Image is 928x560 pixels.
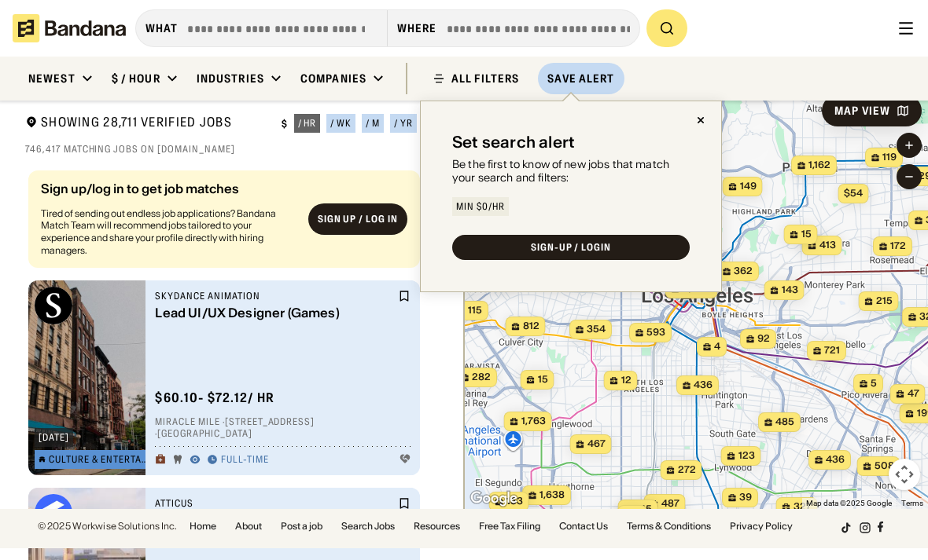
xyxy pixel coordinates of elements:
[890,240,906,253] span: 172
[155,497,395,510] div: Atticus
[197,71,264,86] div: Industries
[621,374,632,387] span: 12
[452,158,690,185] div: Be the first to know of new jobs that match your search and filters:
[479,522,540,531] a: Free Tax Filing
[112,71,160,86] div: $ / hour
[876,295,893,308] span: 215
[757,332,770,346] span: 92
[397,21,437,35] div: Where
[531,243,611,252] div: SIGN-UP / LOGIN
[889,459,920,490] button: Map camera controls
[539,489,565,502] span: 1,638
[806,499,892,507] span: Map data ©2025 Google
[875,459,894,473] span: 508
[25,114,269,134] div: Showing 28,711 Verified Jobs
[871,377,877,390] span: 5
[587,323,606,336] span: 354
[523,320,539,333] span: 812
[678,463,696,477] span: 272
[145,21,178,35] div: what
[683,282,712,295] span: 6,030
[740,180,757,193] span: 149
[221,454,269,467] div: Full-time
[39,433,69,442] div: [DATE]
[282,118,288,130] div: $
[819,239,836,252] span: 413
[49,455,148,464] div: Culture & Entertainment
[281,522,322,531] a: Post a job
[28,71,75,86] div: Newest
[808,159,830,172] span: 1,162
[155,306,395,320] div: Lead UI/UX Designer (Games)
[782,284,798,297] span: 143
[25,143,439,156] div: 746,417 matching jobs on [DOMAIN_NAME]
[908,387,919,401] span: 47
[451,73,519,84] div: ALL FILTERS
[298,119,317,128] div: / hr
[468,304,482,317] span: 115
[155,390,274,406] div: $ 60.10 - $72.12 / hr
[341,522,395,531] a: Search Jobs
[472,371,491,384] span: 282
[13,14,126,42] img: Bandana logotype
[41,182,296,207] div: Sign up/log in to get job matches
[394,119,413,128] div: / yr
[794,500,812,514] span: 327
[738,449,755,463] span: 123
[734,265,753,278] span: 362
[330,119,352,128] div: / wk
[35,494,72,532] img: Atticus logo
[844,187,863,199] span: $54
[155,415,411,440] div: Miracle Mile · [STREET_ADDRESS] · [GEOGRAPHIC_DATA]
[801,228,812,241] span: 15
[661,497,679,511] span: 487
[468,489,520,509] img: Google
[38,522,177,531] div: © 2025 Workwise Solutions Inc.
[714,340,720,353] span: 4
[646,326,665,339] span: 593
[587,437,606,451] span: 467
[834,105,890,116] div: Map View
[521,415,546,428] span: 1,763
[366,119,380,128] div: / m
[730,522,793,531] a: Privacy Policy
[901,499,923,507] a: Terms (opens in new tab)
[414,522,460,531] a: Resources
[775,415,794,429] span: 485
[538,373,548,386] span: 15
[41,207,296,256] div: Tired of sending out endless job applications? Bandana Match Team will recommend jobs tailored to...
[452,133,575,152] div: Set search alert
[824,344,840,357] span: 721
[627,522,711,531] a: Terms & Conditions
[559,522,608,531] a: Contact Us
[739,491,752,504] span: 39
[456,202,505,211] div: Min $0/hr
[468,489,520,509] a: Open this area in Google Maps (opens a new window)
[25,164,439,560] div: grid
[882,151,897,164] span: 119
[155,290,395,302] div: Skydance Animation
[35,287,72,324] img: Skydance Animation logo
[318,214,398,226] div: Sign up / Log in
[190,522,216,531] a: Home
[694,379,713,392] span: 436
[635,503,652,516] span: 145
[635,508,641,522] span: 5
[826,453,845,467] span: 436
[300,71,366,86] div: Companies
[235,522,262,531] a: About
[547,71,614,86] div: Save Alert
